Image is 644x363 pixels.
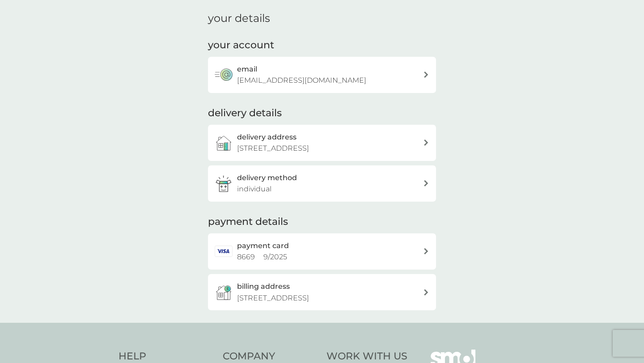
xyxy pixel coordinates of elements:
[208,57,436,93] button: email[EMAIL_ADDRESS][DOMAIN_NAME]
[237,281,290,292] h3: billing address
[208,38,274,52] h2: your account
[237,240,289,252] h2: payment card
[208,165,436,202] a: delivery methodindividual
[208,233,436,270] a: payment card8669 9/2025
[237,253,255,261] span: 8669
[237,183,271,195] p: individual
[208,12,270,25] h1: your details
[237,75,366,86] p: [EMAIL_ADDRESS][DOMAIN_NAME]
[208,215,288,229] h2: payment details
[237,172,297,184] h3: delivery method
[237,292,309,304] p: [STREET_ADDRESS]
[237,63,257,75] h3: email
[237,143,309,154] p: [STREET_ADDRESS]
[208,106,282,120] h2: delivery details
[263,253,287,261] span: 9 / 2025
[237,131,297,143] h3: delivery address
[208,274,436,310] button: billing address[STREET_ADDRESS]
[208,125,436,161] a: delivery address[STREET_ADDRESS]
